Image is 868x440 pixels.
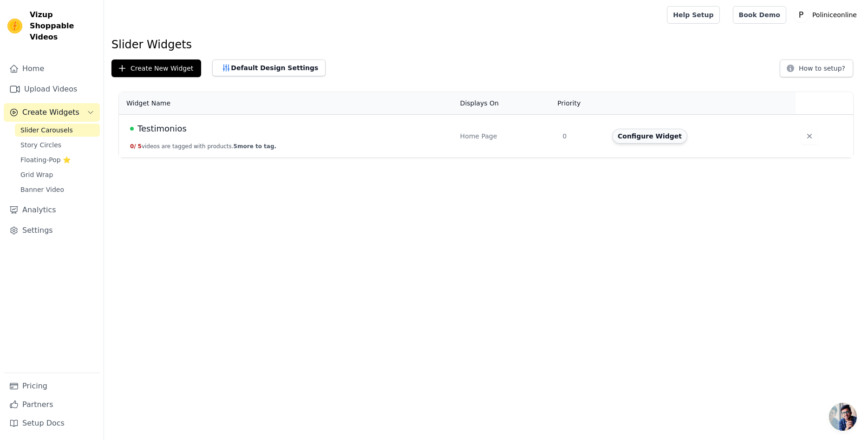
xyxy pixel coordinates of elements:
td: 0 [557,115,607,158]
a: How to setup? [780,66,853,75]
span: Vizup Shoppable Videos [30,9,96,43]
th: Priority [557,92,607,115]
button: 0/ 5videos are tagged with products.5more to tag. [130,143,276,150]
div: Home Page [460,131,552,141]
button: Default Design Settings [212,59,326,76]
button: Delete widget [801,128,818,144]
a: Settings [4,221,100,240]
th: Widget Name [119,92,455,115]
span: 0 / [130,143,136,150]
img: Vizup [7,19,22,33]
a: Banner Video [15,183,100,196]
text: P [799,10,803,20]
span: Floating-Pop ⭐ [20,155,71,164]
span: Grid Wrap [20,170,53,179]
span: 5 [138,143,142,150]
button: Create Widgets [4,103,100,122]
h1: Slider Widgets [111,37,861,52]
a: Help Setup [667,6,719,24]
button: Create New Widget [111,59,201,77]
span: Create Widgets [22,107,79,118]
span: Slider Carousels [20,125,73,135]
a: Story Circles [15,138,100,151]
a: Partners [4,395,100,414]
th: Displays On [455,92,557,115]
span: Testimonios [137,122,187,135]
a: Upload Videos [4,80,100,99]
a: Grid Wrap [15,168,100,181]
a: Book Demo [733,6,786,24]
p: Poliniceonline [809,7,861,23]
a: Pricing [4,377,100,395]
span: Banner Video [20,185,64,194]
a: Analytics [4,201,100,219]
a: Home [4,59,100,78]
span: 5 more to tag. [234,143,276,150]
span: Story Circles [20,140,61,150]
a: Setup Docs [4,414,100,433]
button: How to setup? [780,59,853,77]
button: P Poliniceonline [794,7,861,23]
a: Floating-Pop ⭐ [15,153,100,166]
a: Chat abierto [829,403,857,431]
button: Configure Widget [612,129,687,144]
a: Slider Carousels [15,124,100,137]
span: Live Published [130,127,134,131]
